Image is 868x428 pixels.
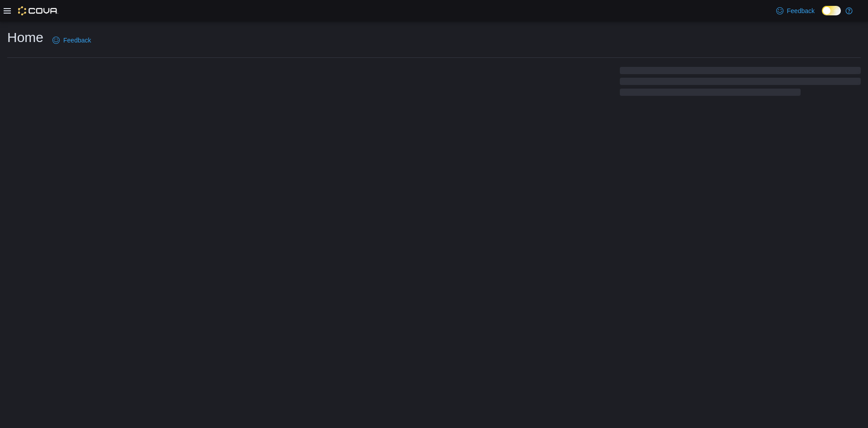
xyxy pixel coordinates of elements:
a: Feedback [49,31,94,49]
span: Feedback [63,36,91,45]
span: Loading [620,69,861,98]
span: Feedback [787,6,815,15]
input: Dark Mode [822,6,841,15]
img: Cova [18,6,58,15]
a: Feedback [773,2,818,20]
h1: Home [7,28,43,47]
